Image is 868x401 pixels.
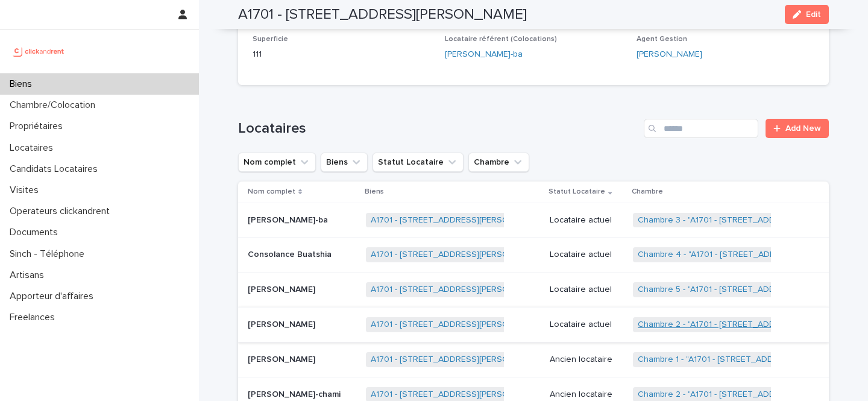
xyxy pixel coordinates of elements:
[638,390,867,400] a: Chambre 2 - "A1701 - [STREET_ADDRESS][PERSON_NAME]"
[371,250,545,260] a: A1701 - [STREET_ADDRESS][PERSON_NAME]
[550,320,623,330] p: Locataire actuel
[637,48,702,61] a: [PERSON_NAME]
[248,185,295,198] p: Nom complet
[550,285,623,295] p: Locataire actuel
[550,390,623,400] p: Ancien locataire
[806,10,821,19] span: Edit
[238,308,829,343] tr: [PERSON_NAME][PERSON_NAME] A1701 - [STREET_ADDRESS][PERSON_NAME] Locataire actuelChambre 2 - "A17...
[632,185,663,198] p: Chambre
[5,291,103,302] p: Apporteur d'affaires
[371,285,545,295] a: A1701 - [STREET_ADDRESS][PERSON_NAME]
[10,39,68,63] img: UCB0brd3T0yccxBKYDjQ
[371,215,545,226] a: A1701 - [STREET_ADDRESS][PERSON_NAME]
[238,238,829,273] tr: Consolance BuatshiaConsolance Buatshia A1701 - [STREET_ADDRESS][PERSON_NAME] Locataire actuelCham...
[445,48,523,61] a: [PERSON_NAME]-ba
[5,227,68,238] p: Documents
[253,36,288,43] span: Superficie
[5,163,107,175] p: Candidats Locataires
[321,153,368,172] button: Biens
[248,213,330,226] p: [PERSON_NAME]-ba
[5,248,94,260] p: Sinch - Téléphone
[238,203,829,238] tr: [PERSON_NAME]-ba[PERSON_NAME]-ba A1701 - [STREET_ADDRESS][PERSON_NAME] Locataire actuelChambre 3 ...
[238,120,639,137] h1: Locataires
[248,282,318,295] p: [PERSON_NAME]
[373,153,464,172] button: Statut Locataire
[550,215,623,226] p: Locataire actuel
[238,6,527,24] h2: A1701 - [STREET_ADDRESS][PERSON_NAME]
[637,36,687,43] span: Agent Gestion
[238,273,829,308] tr: [PERSON_NAME][PERSON_NAME] A1701 - [STREET_ADDRESS][PERSON_NAME] Locataire actuelChambre 5 - "A17...
[248,317,318,330] p: [PERSON_NAME]
[253,48,430,61] p: 111
[238,342,829,377] tr: [PERSON_NAME][PERSON_NAME] A1701 - [STREET_ADDRESS][PERSON_NAME] Ancien locataireChambre 1 - "A17...
[5,121,72,132] p: Propriétaires
[5,185,48,196] p: Visites
[371,355,545,365] a: A1701 - [STREET_ADDRESS][PERSON_NAME]
[5,270,54,281] p: Artisans
[5,206,119,217] p: Operateurs clickandrent
[766,119,829,138] a: Add New
[248,352,318,365] p: [PERSON_NAME]
[371,320,545,330] a: A1701 - [STREET_ADDRESS][PERSON_NAME]
[5,99,105,111] p: Chambre/Colocation
[785,5,829,24] button: Edit
[248,387,343,400] p: [PERSON_NAME]-chami
[468,153,529,172] button: Chambre
[638,320,867,330] a: Chambre 2 - "A1701 - [STREET_ADDRESS][PERSON_NAME]"
[638,250,868,260] a: Chambre 4 - "A1701 - [STREET_ADDRESS][PERSON_NAME]"
[371,390,545,400] a: A1701 - [STREET_ADDRESS][PERSON_NAME]
[365,185,384,198] p: Biens
[5,312,64,323] p: Freelances
[238,153,316,172] button: Nom complet
[785,124,821,133] span: Add New
[248,247,334,260] p: Consolance Buatshia
[5,142,63,154] p: Locataires
[550,355,623,365] p: Ancien locataire
[549,185,605,198] p: Statut Locataire
[550,250,623,260] p: Locataire actuel
[445,36,557,43] span: Locataire référent (Colocations)
[5,78,42,90] p: Biens
[644,119,758,138] input: Search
